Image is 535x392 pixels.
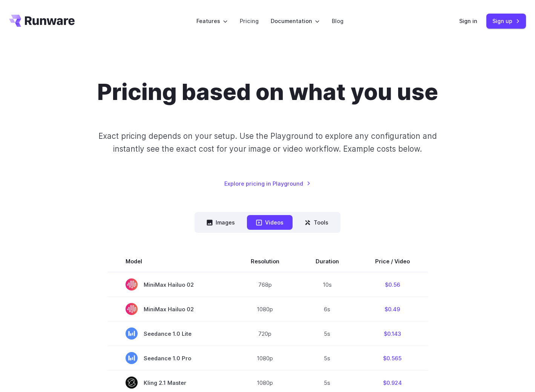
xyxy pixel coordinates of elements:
a: Blog [332,17,343,25]
button: Videos [247,215,293,230]
h1: Pricing based on what you use [97,78,438,106]
th: Resolution [233,251,297,272]
td: 6s [297,297,357,321]
td: 1080p [233,297,297,321]
td: $0.49 [357,297,428,321]
td: 5s [297,346,357,370]
td: 10s [297,272,357,297]
button: Images [198,215,244,230]
label: Documentation [271,17,320,25]
span: MiniMax Hailuo 02 [126,278,215,291]
a: Sign in [459,17,477,25]
th: Duration [297,251,357,272]
span: Kling 2.1 Master [126,377,215,389]
p: Exact pricing depends on your setup. Use the Playground to explore any configuration and instantl... [87,130,449,155]
a: Pricing [240,17,259,25]
span: Seedance 1.0 Pro [126,352,215,364]
td: 768p [233,272,297,297]
td: 1080p [233,346,297,370]
td: 720p [233,321,297,346]
th: Model [107,251,233,272]
label: Features [196,17,228,25]
span: Seedance 1.0 Lite [126,327,215,340]
a: Sign up [486,14,526,28]
td: $0.56 [357,272,428,297]
td: 5s [297,321,357,346]
th: Price / Video [357,251,428,272]
a: Go to / [9,15,75,27]
a: Explore pricing in Playground [224,179,311,188]
td: $0.143 [357,321,428,346]
span: MiniMax Hailuo 02 [126,303,215,315]
button: Tools [296,215,337,230]
td: $0.565 [357,346,428,370]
